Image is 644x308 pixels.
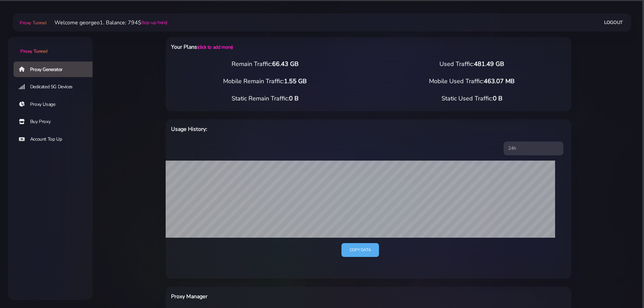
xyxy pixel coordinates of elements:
span: Proxy Tunnel [20,20,46,26]
a: Copy data [341,243,379,257]
span: 1.55 GB [284,77,307,85]
span: 463.07 MB [484,77,515,85]
a: Proxy Tunnel [18,17,46,28]
a: Proxy Usage [14,97,98,112]
div: Mobile Remain Traffic: [162,77,368,86]
div: Remain Traffic: [162,60,368,69]
a: Account Top Up [14,132,98,147]
span: 66.43 GB [272,60,299,68]
li: Welcome georgeo1. Balance: 794$ [46,19,167,27]
a: Proxy Tunnel [8,37,93,55]
div: Static Remain Traffic: [162,94,368,103]
h6: Usage History: [171,125,398,134]
span: Proxy Tunnel [20,48,47,54]
h6: Proxy Manager [171,292,398,301]
a: Buy Proxy [14,114,98,129]
a: Logout [604,16,623,29]
a: Dedicated 5G Devices [14,79,98,95]
a: Proxy Generator [14,62,98,77]
div: Mobile Used Traffic: [368,77,575,86]
div: Used Traffic: [368,60,575,69]
span: 481.49 GB [474,60,504,68]
a: (click to add more) [197,44,233,50]
span: 0 B [289,94,299,102]
a: (top-up here) [141,19,167,26]
span: 0 B [493,94,502,102]
div: Static Used Traffic: [368,94,575,103]
iframe: Webchat Widget [605,269,636,300]
h6: Your Plans [171,43,398,51]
